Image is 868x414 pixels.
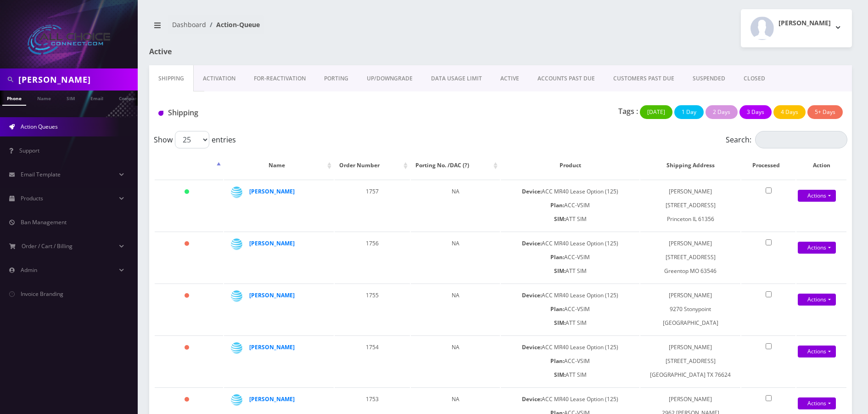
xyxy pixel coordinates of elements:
button: 3 Days [739,105,772,119]
a: Shipping [149,65,194,92]
a: FOR-REActivation [245,65,315,92]
b: Device: [522,291,542,299]
td: [PERSON_NAME] [STREET_ADDRESS] Princeton IL 61356 [640,180,740,231]
b: SIM: [554,319,566,327]
label: Show entries [154,131,236,148]
b: Device: [522,239,542,247]
a: Actions [798,294,836,306]
td: [PERSON_NAME] 9270 Stonypoint [GEOGRAPHIC_DATA] [640,284,740,335]
input: Search: [755,131,847,148]
h1: Shipping [158,108,377,117]
b: SIM: [554,215,566,223]
a: Company [114,91,145,105]
td: ACC MR40 Lease Option (125) ACC-VSIM ATT SIM [501,180,639,231]
span: Products [21,194,43,202]
a: ACCOUNTS PAST DUE [528,65,604,92]
th: Order Number: activate to sort column ascending [335,152,410,179]
b: SIM: [554,371,566,379]
h2: [PERSON_NAME] [778,19,831,27]
span: Ban Management [21,218,67,226]
b: Plan: [550,253,564,261]
button: [DATE] [640,105,672,119]
a: [PERSON_NAME] [249,187,295,195]
th: Name: activate to sort column ascending [224,152,334,179]
a: CLOSED [734,65,774,92]
a: [PERSON_NAME] [249,343,295,351]
button: 5+ Days [807,105,843,119]
td: ACC MR40 Lease Option (125) ACC-VSIM ATT SIM [501,232,639,283]
button: [PERSON_NAME] [741,9,852,47]
td: NA [411,232,500,283]
td: 1754 [335,335,410,386]
a: PORTING [315,65,358,92]
nav: breadcrumb [149,15,494,41]
img: All Choice Connect [28,25,110,55]
a: [PERSON_NAME] [249,291,295,299]
th: Product [501,152,639,179]
b: SIM: [554,267,566,275]
b: Device: [522,343,542,351]
p: Tags : [618,106,638,117]
a: CUSTOMERS PAST DUE [604,65,683,92]
a: ACTIVE [491,65,528,92]
a: Name [33,91,56,105]
button: 1 Day [674,105,704,119]
li: Action-Queue [206,20,260,29]
b: Device: [522,187,542,195]
a: [PERSON_NAME] [249,239,295,247]
span: Invoice Branding [21,290,63,298]
td: [PERSON_NAME] [STREET_ADDRESS] Greentop MO 63546 [640,232,740,283]
a: UP/DOWNGRADE [358,65,422,92]
b: Device: [522,395,542,403]
td: NA [411,284,500,335]
input: Search in Company [18,71,135,88]
a: Actions [798,346,836,357]
img: Shipping [158,111,163,116]
h1: Active [149,47,374,56]
span: Order / Cart / Billing [22,242,73,250]
button: 4 Days [773,105,806,119]
th: Processed: activate to sort column ascending [741,152,795,179]
a: SIM [62,91,79,105]
td: NA [411,335,500,386]
th: Action [796,152,846,179]
button: 2 Days [706,105,738,119]
span: Support [19,147,39,154]
th: Shipping Address [640,152,740,179]
b: Plan: [550,357,564,365]
td: [PERSON_NAME] [STREET_ADDRESS] [GEOGRAPHIC_DATA] TX 76624 [640,335,740,386]
b: Plan: [550,305,564,313]
td: NA [411,180,500,231]
label: Search: [726,131,847,148]
th: : activate to sort column descending [155,152,223,179]
span: Action Queues [21,123,58,130]
td: ACC MR40 Lease Option (125) ACC-VSIM ATT SIM [501,335,639,386]
a: Email [86,91,108,105]
a: SUSPENDED [683,65,734,92]
td: 1756 [335,232,410,283]
td: 1755 [335,284,410,335]
a: Actions [798,242,836,254]
a: Phone [2,91,26,106]
td: ACC MR40 Lease Option (125) ACC-VSIM ATT SIM [501,284,639,335]
a: Actions [798,190,836,202]
span: Email Template [21,170,61,178]
a: [PERSON_NAME] [249,395,295,403]
span: Admin [21,266,37,274]
a: Actions [798,397,836,409]
a: Dashboard [172,20,206,29]
a: DATA USAGE LIMIT [422,65,491,92]
a: Activation [194,65,245,92]
b: Plan: [550,201,564,209]
select: Showentries [175,131,209,148]
th: Porting No. /DAC (?): activate to sort column ascending [411,152,500,179]
td: 1757 [335,180,410,231]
